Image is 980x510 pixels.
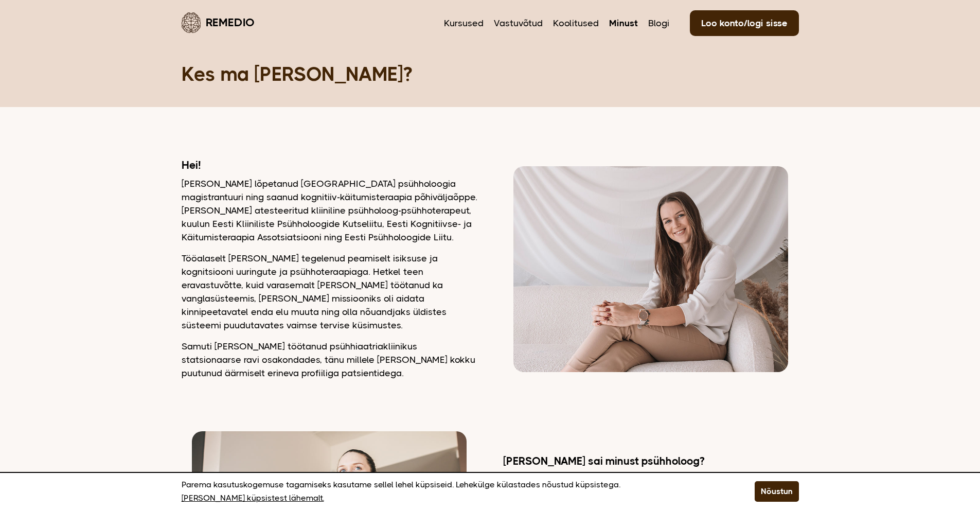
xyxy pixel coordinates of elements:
[182,491,324,505] a: [PERSON_NAME] küpsistest lähemalt.
[494,16,543,30] a: Vastuvõtud
[182,340,477,380] p: Samuti [PERSON_NAME] töötanud psühhiaatriakliinikus statsionaarse ravi osakondades, tänu millele ...
[182,12,201,33] img: Remedio logo
[648,16,669,30] a: Blogi
[182,62,799,86] h1: Kes ma [PERSON_NAME]?
[690,10,799,36] a: Loo konto/logi sisse
[755,481,799,502] button: Nõustun
[609,16,638,30] a: Minust
[513,166,788,372] img: Dagmar vaatamas kaamerasse
[444,16,484,30] a: Kursused
[182,252,477,332] p: Tööalaselt [PERSON_NAME] tegelenud peamiselt isiksuse ja kognitsiooni uuringute ja psühhoteraapia...
[182,159,477,172] h2: Hei!
[182,10,255,34] a: Remedio
[182,177,477,244] p: [PERSON_NAME] lõpetanud [GEOGRAPHIC_DATA] psühholoogia magistrantuuri ning saanud kognitiiv-käitu...
[182,478,729,505] p: Parema kasutuskogemuse tagamiseks kasutame sellel lehel küpsiseid. Lehekülge külastades nõustud k...
[553,16,599,30] a: Koolitused
[503,454,799,468] h2: [PERSON_NAME] sai minust psühholoog?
